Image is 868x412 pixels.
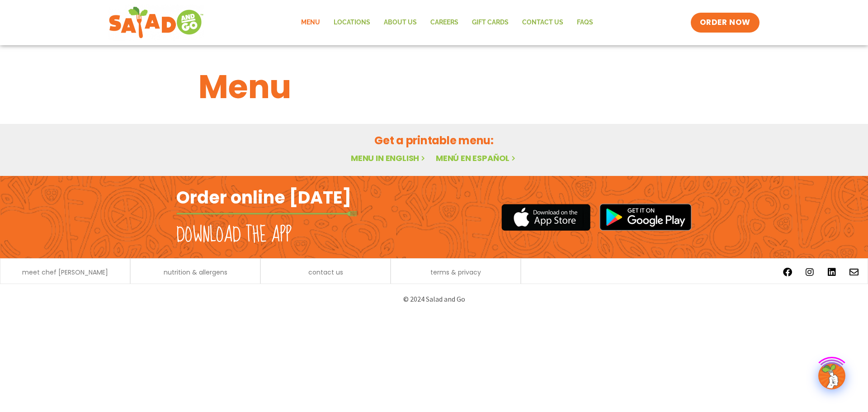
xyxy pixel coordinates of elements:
img: google_play [599,204,692,231]
a: Menu [294,12,327,33]
a: terms & privacy [430,269,481,275]
a: GIFT CARDS [465,12,515,33]
a: ORDER NOW [691,13,759,33]
a: FAQs [570,12,600,33]
a: Careers [424,12,465,33]
a: About Us [377,12,424,33]
a: meet chef [PERSON_NAME] [22,269,108,275]
a: nutrition & allergens [164,269,227,275]
img: appstore [501,203,590,232]
a: Menu in English [351,152,427,164]
nav: Menu [294,12,600,33]
h2: Download the app [176,223,292,248]
a: Menú en español [436,152,517,164]
img: new-SAG-logo-768×292 [108,5,204,41]
p: © 2024 Salad and Go [181,293,687,305]
span: ORDER NOW [700,17,750,28]
h2: Order online [DATE] [176,186,351,208]
h1: Menu [198,62,670,111]
img: fork [176,211,357,216]
a: Locations [327,12,377,33]
a: Contact Us [515,12,570,33]
h2: Get a printable menu: [198,133,670,148]
a: contact us [308,269,343,275]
